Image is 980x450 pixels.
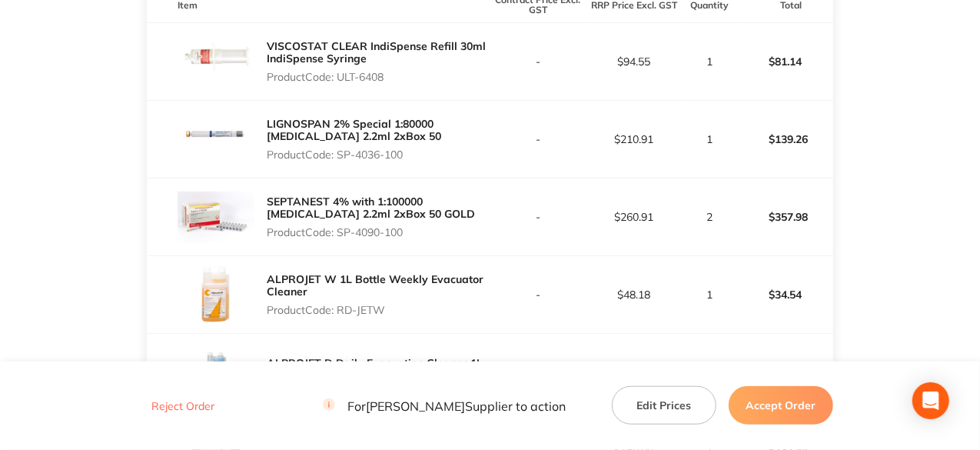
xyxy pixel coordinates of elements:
[683,133,736,145] p: 1
[178,256,254,333] img: OXpsc3B0MQ
[178,101,254,178] img: cjYwbnpjOA
[267,226,490,238] p: Product Code: SP-4090-100
[178,23,254,100] img: cWM4ZXEwag
[612,386,716,425] button: Edit Prices
[178,178,254,255] img: Z2Q3aWY5ag
[267,356,483,370] a: ALPROJET D Daily Evacuation Cleaner 1L
[586,133,681,145] p: $210.91
[683,288,736,301] p: 1
[267,39,486,65] a: VISCOSTAT CLEAR IndiSpense Refill 30ml IndiSpense Syringe
[738,43,832,80] p: $81.14
[491,288,586,301] p: -
[738,198,832,235] p: $357.98
[323,398,566,413] p: For [PERSON_NAME] Supplier to action
[683,55,736,68] p: 1
[491,211,586,223] p: -
[267,148,490,161] p: Product Code: SP-4036-100
[729,386,833,425] button: Accept Order
[738,354,832,391] p: $44.43
[586,211,681,223] p: $260.91
[912,382,949,419] div: Open Intercom Messenger
[267,195,475,221] a: SEPTANEST 4% with 1:100000 [MEDICAL_DATA] 2.2ml 2xBox 50 GOLD
[683,211,736,223] p: 2
[491,55,586,68] p: -
[586,288,681,301] p: $48.18
[491,133,586,145] p: -
[267,117,441,143] a: LIGNOSPAN 2% Special 1:80000 [MEDICAL_DATA] 2.2ml 2xBox 50
[267,71,490,83] p: Product Code: ULT-6408
[147,399,219,413] button: Reject Order
[738,121,832,158] p: $139.26
[267,304,490,316] p: Product Code: RD-JETW
[267,272,483,298] a: ALPROJET W 1L Bottle Weekly Evacuator Cleaner
[586,55,681,68] p: $94.55
[738,276,832,313] p: $34.54
[178,334,254,411] img: djYyY2s1bQ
